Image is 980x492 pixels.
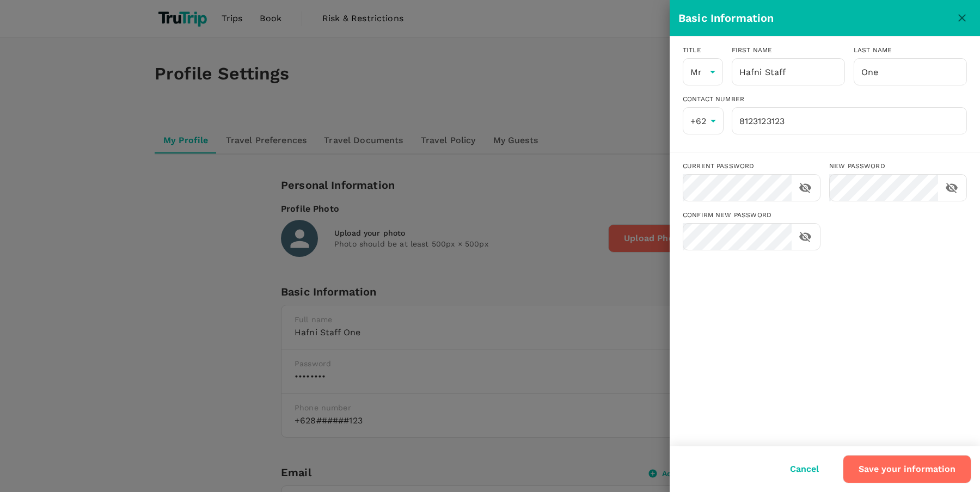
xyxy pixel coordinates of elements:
[683,45,723,56] div: Title
[854,45,967,56] div: Last name
[796,179,814,197] button: toggle password visibility
[678,9,953,27] div: Basic Information
[942,179,961,197] button: toggle password visibility
[843,455,971,483] button: Save your information
[829,161,967,172] div: New password
[683,58,723,85] div: Mr
[732,45,845,56] div: First name
[683,94,967,105] div: Contact Number
[683,210,820,221] div: Confirm new password
[953,9,971,27] button: close
[683,107,724,134] div: +62
[796,227,814,246] button: toggle password visibility
[775,456,834,483] button: Cancel
[690,116,706,126] span: +62
[683,161,820,172] div: Current password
